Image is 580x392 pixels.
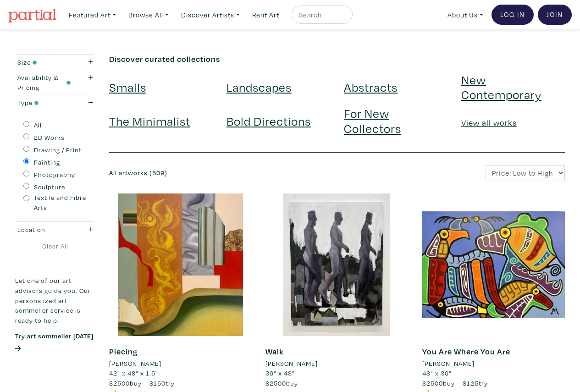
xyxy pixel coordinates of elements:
[149,379,166,387] span: $150
[34,145,82,155] label: Drawing / Print
[461,117,517,128] a: View all works
[422,369,452,377] span: 48" x 36"
[34,157,60,167] label: Painting
[265,369,295,377] span: 36" x 48"
[265,359,408,369] a: [PERSON_NAME]
[265,379,286,387] span: $2500
[109,379,175,387] span: buy — try
[34,170,75,180] label: Photography
[109,359,252,369] a: [PERSON_NAME]
[109,169,330,177] h6: All artworks (509)
[17,98,71,108] div: Type
[443,6,487,24] a: About Us
[177,6,244,24] a: Discover Artists
[265,379,298,387] span: buy
[492,5,534,25] a: Log In
[17,72,71,92] div: Availability & Pricing
[538,5,572,25] a: Join
[226,79,292,95] a: Landscapes
[248,6,283,24] a: Rent Art
[422,346,510,357] a: You Are Where You Are
[109,369,158,377] span: 42" x 48" x 1.5"
[461,72,541,102] a: New Contemporary
[109,359,161,369] li: [PERSON_NAME]
[265,359,318,369] li: [PERSON_NAME]
[34,120,42,130] label: All
[34,182,65,192] label: Sculpture
[109,54,565,64] h6: Discover curated collections
[15,241,95,251] a: Clear All
[422,359,475,369] li: [PERSON_NAME]
[17,225,71,235] div: Location
[463,379,479,387] span: $125
[15,70,95,95] button: Availability & Pricing
[17,57,71,67] div: Size
[226,113,311,129] a: Bold Directions
[298,9,344,21] input: Search
[265,346,284,357] a: Walk
[422,359,565,369] a: [PERSON_NAME]
[422,379,488,387] span: buy — try
[109,346,138,357] a: Piecing
[109,79,146,95] a: Smalls
[109,379,130,387] span: $2500
[15,362,95,381] iframe: Customer reviews powered by Trustpilot
[109,113,190,129] a: The Minimalist
[344,105,401,136] a: For New Collectors
[422,379,443,387] span: $2500
[34,133,65,143] label: 2D Works
[65,6,120,24] a: Featured Art
[124,6,173,24] a: Browse All
[34,193,87,212] label: Textile and Fibre Arts
[15,331,94,353] a: Try art sommelier [DATE]
[15,55,95,70] button: Size
[344,79,398,95] a: Abstracts
[15,222,95,237] button: Location
[15,95,95,110] button: Type
[15,276,95,325] p: Let one of our art advisors guide you. Our personalized art sommelier service is ready to help.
